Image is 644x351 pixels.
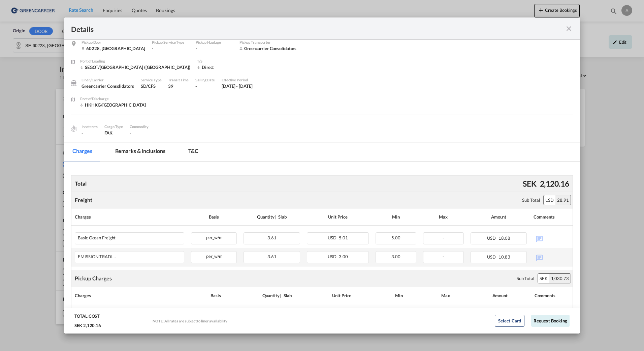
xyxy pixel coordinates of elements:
[195,77,215,83] div: Sailing Date
[104,130,123,136] div: FAK
[82,124,98,130] div: Incoterms
[498,235,510,241] span: 18.08
[307,212,369,222] div: Unit Price
[80,58,190,64] div: Port of Loading
[544,195,556,205] div: USD
[339,254,348,259] span: 3.00
[239,39,296,45] div: Pickup Transporter
[534,232,569,244] div: No Comments Available
[196,45,233,51] div: -
[239,45,296,51] div: Greencarrier Consolidators
[391,235,400,240] span: 5.00
[565,25,573,33] md-icon: icon-close fg-AAA8AD m-0 cursor
[379,290,419,301] div: Min
[522,197,540,203] div: Sub Total
[168,77,189,83] div: Transit Time
[495,315,524,327] button: Select Card
[80,64,190,70] div: SEGOT/Gothenburg (Goteborg)
[70,125,77,132] img: cargo.png
[328,254,338,259] span: USD
[141,77,162,83] div: Service Type
[534,251,569,263] div: No Comments Available
[78,235,116,240] div: Basic Ocean Freight
[82,39,145,45] div: Pickup Door
[517,275,534,281] div: Sub Total
[168,83,189,89] div: 39
[107,143,173,161] md-tab-item: Remarks & Inclusions
[64,143,100,161] md-tab-item: Charges
[530,208,572,226] th: Comments
[82,130,98,136] div: -
[328,235,338,240] span: USD
[267,235,277,240] span: 3.61
[222,83,253,89] div: 1 Aug 2025 - 31 Aug 2025
[487,235,497,241] span: USD
[78,254,118,259] div: EMISSION TRADING SYSTEM (ETS)
[197,58,251,64] div: T/S
[195,83,215,89] div: -
[443,254,444,259] span: -
[152,45,189,51] div: -
[391,254,400,259] span: 3.00
[191,212,237,222] div: Basis
[74,322,101,328] div: SEK 2,120.16
[191,251,237,260] div: per_w/m
[104,124,123,130] div: Cargo Type
[152,39,189,45] div: Pickup Service Type
[538,177,571,191] div: 2,120.16
[82,45,145,51] div: 60228 , Sweden
[80,102,146,108] div: HKHKG/Hong Kong
[75,212,184,222] div: Charges
[555,195,571,205] div: 28.91
[222,77,253,83] div: Effective Period
[73,178,88,189] div: Total
[82,77,134,83] div: Liner/Carrier
[521,177,538,191] div: SEK
[531,315,570,327] button: Request Booking
[312,290,372,301] div: Unit Price
[75,196,92,204] div: Freight
[472,290,528,301] div: Amount
[425,290,465,301] div: Max
[244,212,300,222] div: Quantity | Slab
[75,275,112,282] div: Pickup Charges
[130,130,131,135] span: -
[538,274,549,283] div: SEK
[471,212,527,222] div: Amount
[191,233,237,241] div: per_w/m
[64,17,580,334] md-dialog: Pickup Door ...
[498,254,510,260] span: 10.83
[376,212,416,222] div: Min
[196,39,233,45] div: Pickup Haulage
[197,64,251,70] div: Direct
[423,212,464,222] div: Max
[180,143,207,161] md-tab-item: T&C
[130,124,148,130] div: Commodity
[531,287,573,304] th: Comments
[549,274,571,283] div: 1,030.73
[249,290,305,301] div: Quantity | Slab
[443,235,444,240] span: -
[153,318,227,323] div: NOTE: All rates are subject to liner availability
[267,254,277,259] span: 3.61
[80,96,146,102] div: Port of Discharge
[64,143,213,161] md-pagination-wrapper: Use the left and right arrow keys to navigate between tabs
[189,290,243,301] div: Basis
[141,83,156,89] span: SD/CFS
[487,254,497,260] span: USD
[82,83,134,89] div: Greencarrier Consolidators
[339,235,348,240] span: 5.01
[75,290,182,301] div: Charges
[71,24,523,33] div: Details
[74,313,100,322] div: TOTAL COST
